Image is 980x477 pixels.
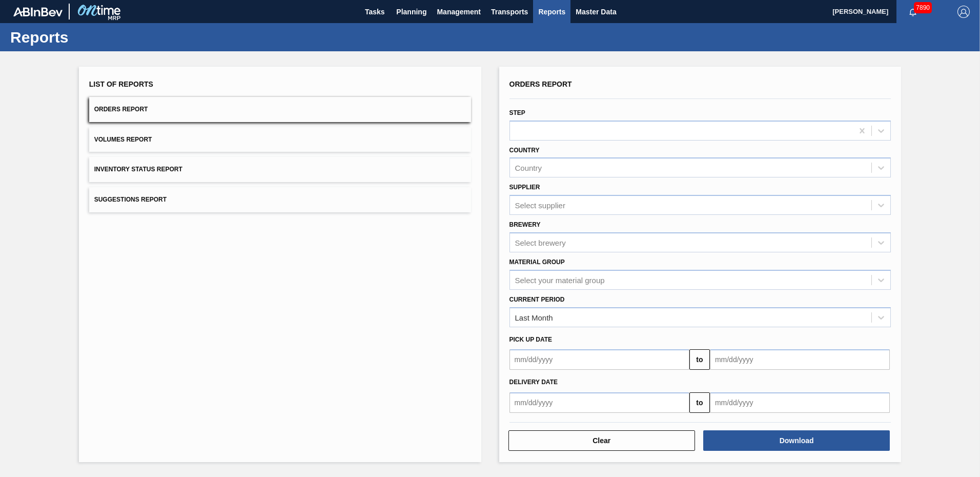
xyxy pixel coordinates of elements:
[515,313,553,322] div: Last Month
[509,349,689,370] input: mm/dd/yyyy
[509,109,525,116] label: Step
[509,221,541,228] label: Brewery
[957,6,970,18] img: Logout
[509,296,565,303] label: Current Period
[94,106,148,113] span: Orders Report
[508,430,695,451] button: Clear
[89,97,471,122] button: Orders Report
[10,31,192,43] h1: Reports
[710,392,890,413] input: mm/dd/yyyy
[509,147,540,154] label: Country
[89,157,471,182] button: Inventory Status Report
[94,196,167,203] span: Suggestions Report
[914,2,932,13] span: 7890
[89,80,153,88] span: List of Reports
[94,136,152,143] span: Volumes Report
[89,127,471,152] button: Volumes Report
[896,5,929,19] button: Notifications
[703,430,890,451] button: Download
[515,238,566,247] div: Select brewery
[509,392,689,413] input: mm/dd/yyyy
[710,349,890,370] input: mm/dd/yyyy
[509,336,553,343] span: Pick up Date
[689,392,710,413] button: to
[509,259,565,266] label: Material Group
[363,6,386,18] span: Tasks
[491,6,528,18] span: Transports
[515,275,605,284] div: Select your material group
[396,6,426,18] span: Planning
[689,349,710,370] button: to
[94,166,182,173] span: Inventory Status Report
[576,6,616,18] span: Master Data
[509,80,572,88] span: Orders Report
[13,7,63,16] img: TNhmsLtSVTkK8tSr43FrP2fwEKptu5GPRR3wAAAABJRU5ErkJggg==
[509,379,558,386] span: Delivery Date
[509,184,540,191] label: Supplier
[437,6,481,18] span: Management
[89,187,471,212] button: Suggestions Report
[515,164,542,172] div: Country
[515,201,565,210] div: Select supplier
[538,6,565,18] span: Reports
